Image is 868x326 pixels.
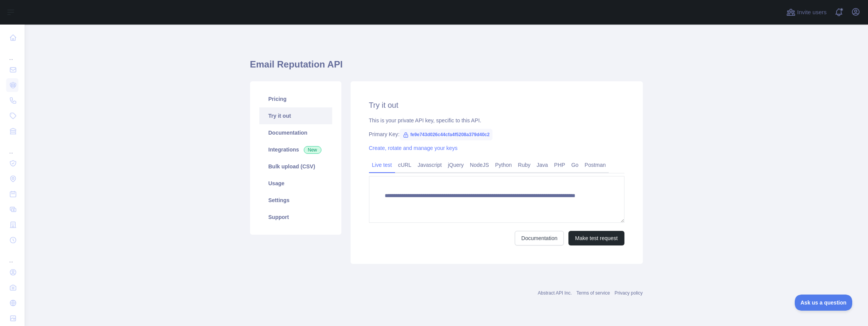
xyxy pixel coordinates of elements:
[6,140,18,155] div: ...
[400,129,493,140] span: fe9e743d026c44cfa4f5208a379d40c2
[515,159,534,171] a: Ruby
[6,46,18,61] div: ...
[259,175,332,192] a: Usage
[445,159,467,171] a: jQuery
[492,159,515,171] a: Python
[259,141,332,158] a: Integrations New
[515,231,564,245] a: Documentation
[369,100,624,110] h2: Try it out
[568,159,581,171] a: Go
[369,117,624,124] div: This is your private API key, specific to this API.
[538,290,572,296] a: Abstract API Inc.
[581,159,609,171] a: Postman
[259,209,332,226] a: Support
[6,249,18,264] div: ...
[259,124,332,141] a: Documentation
[795,295,853,311] iframe: Toggle Customer Support
[369,130,624,138] div: Primary Key:
[568,231,624,245] button: Make test request
[369,159,395,171] a: Live test
[259,107,332,124] a: Try it out
[551,159,568,171] a: PHP
[369,145,458,151] a: Create, rotate and manage your keys
[395,159,415,171] a: cURL
[259,158,332,175] a: Bulk upload (CSV)
[576,290,610,296] a: Terms of service
[259,91,332,107] a: Pricing
[304,146,321,154] span: New
[250,58,643,77] h1: Email Reputation API
[534,159,551,171] a: Java
[785,6,828,18] button: Invite users
[415,159,445,171] a: Javascript
[614,290,642,296] a: Privacy policy
[467,159,492,171] a: NodeJS
[797,8,827,17] span: Invite users
[259,192,332,209] a: Settings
